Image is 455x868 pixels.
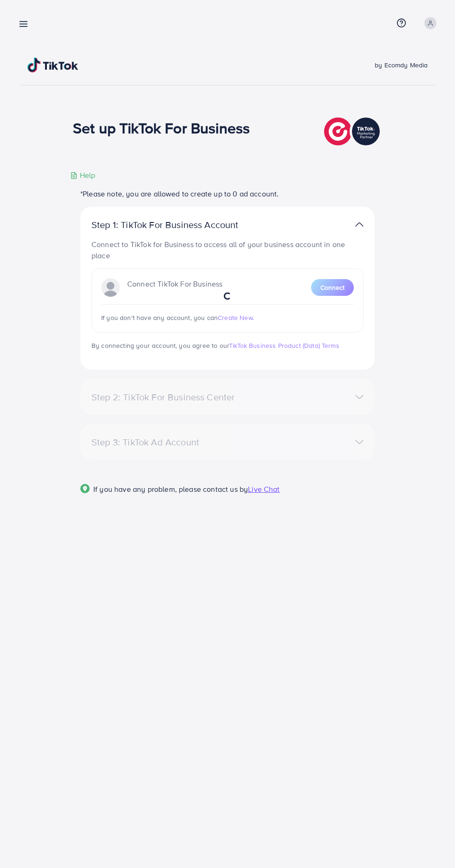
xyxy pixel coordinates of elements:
img: TikTok [27,58,78,72]
div: Help [70,170,96,181]
span: by Ecomdy Media [375,60,428,70]
h1: Set up TikTok For Business [73,119,250,137]
img: Popup guide [80,484,90,493]
span: Live Chat [248,484,279,494]
p: *Please note, you are allowed to create up to 0 ad account. [80,188,375,199]
img: TikTok partner [355,218,364,231]
p: Step 1: TikTok For Business Account [91,219,268,230]
img: TikTok partner [324,115,382,148]
span: If you have any problem, please contact us by [93,484,248,494]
